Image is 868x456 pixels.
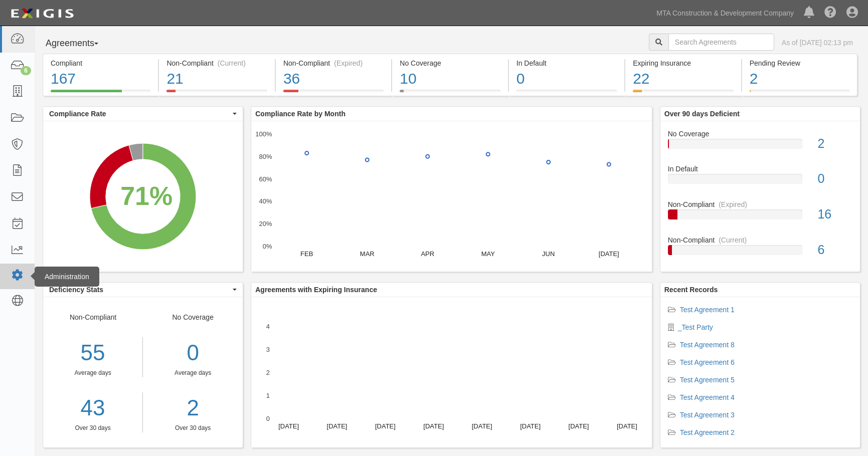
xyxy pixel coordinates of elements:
button: Compliance Rate [43,107,243,121]
text: MAY [481,250,495,258]
text: JUN [542,250,555,258]
div: 0 [150,337,235,369]
a: Non-Compliant(Current)6 [668,235,852,263]
text: [DATE] [375,422,396,430]
div: 10 [400,68,500,90]
div: Over 30 days [150,424,235,432]
a: Test Agreement 4 [680,393,735,401]
b: Recent Records [664,286,718,294]
a: In Default0 [668,164,852,199]
div: 167 [51,68,150,90]
text: [DATE] [520,422,541,430]
div: 2 [150,392,235,424]
text: 40% [259,197,272,205]
input: Search Agreements [668,34,774,51]
div: In Default [516,58,617,68]
div: 21 [166,68,267,90]
a: Non-Compliant(Expired)36 [276,90,391,98]
text: 60% [259,175,272,182]
text: APR [421,250,435,258]
a: No Coverage10 [392,90,507,98]
text: [DATE] [617,422,637,430]
div: (Current) [218,58,246,68]
div: Average days [43,369,142,377]
div: No Coverage [143,312,243,432]
div: Expiring Insurance [633,58,733,68]
button: Agreements [43,34,118,54]
div: 0 [810,170,860,188]
a: Compliant167 [43,90,158,98]
a: 43 [43,392,142,424]
div: Non-Compliant [43,312,143,432]
text: [DATE] [569,422,589,430]
text: 20% [259,220,272,227]
text: 100% [256,130,273,138]
a: Test Agreement 3 [680,411,735,419]
i: Help Center - Complianz [824,7,836,19]
div: 0 [516,68,617,90]
a: No Coverage2 [668,129,852,164]
a: _Test Party [678,323,713,331]
a: Test Agreement 6 [680,358,735,366]
div: 2 [810,135,860,153]
a: Non-Compliant(Current)21 [159,90,274,98]
div: Administration [35,267,99,287]
div: (Current) [719,235,747,245]
a: Test Agreement 1 [680,306,735,314]
text: [DATE] [472,422,492,430]
text: 4 [266,323,270,330]
span: Compliance Rate [49,109,230,119]
div: 55 [43,337,142,369]
a: Test Agreement 5 [680,376,735,384]
b: Over 90 days Deficient [664,110,740,118]
text: 1 [266,392,270,399]
button: Deficiency Stats [43,283,243,297]
a: Test Agreement 8 [680,341,735,349]
text: 0% [263,243,272,250]
div: Compliant [51,58,150,68]
a: Pending Review2 [742,90,857,98]
a: MTA Construction & Development Company [651,3,799,23]
div: Average days [150,369,235,377]
div: No Coverage [400,58,500,68]
div: 6 [21,66,31,75]
b: Compliance Rate by Month [255,110,345,118]
b: Agreements with Expiring Insurance [255,286,377,294]
div: Pending Review [750,58,849,68]
text: 0 [266,415,270,422]
div: 6 [810,241,860,259]
text: 3 [266,346,270,353]
a: Non-Compliant(Expired)16 [668,199,852,235]
div: As of [DATE] 02:13 pm [782,38,853,48]
text: [DATE] [424,422,444,430]
div: 2 [750,68,849,90]
div: 16 [810,205,860,223]
div: 22 [633,68,733,90]
a: Expiring Insurance22 [625,90,741,98]
div: Over 30 days [43,424,142,432]
text: [DATE] [599,250,619,258]
div: No Coverage [660,129,860,139]
div: 36 [283,68,384,90]
div: Non-Compliant [660,199,860,209]
a: Test Agreement 2 [680,428,735,436]
a: In Default0 [509,90,624,98]
div: (Expired) [334,58,363,68]
div: In Default [660,164,860,174]
text: [DATE] [278,422,299,430]
div: Non-Compliant (Expired) [283,58,384,68]
svg: A chart. [251,121,652,272]
img: Logo [8,5,77,23]
text: FEB [300,250,313,258]
text: MAR [360,250,375,258]
svg: A chart. [251,297,652,447]
div: Non-Compliant (Current) [166,58,267,68]
span: Deficiency Stats [49,285,230,295]
text: [DATE] [327,422,348,430]
text: 2 [266,369,270,376]
div: A chart. [43,121,243,272]
div: 71% [120,177,172,214]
